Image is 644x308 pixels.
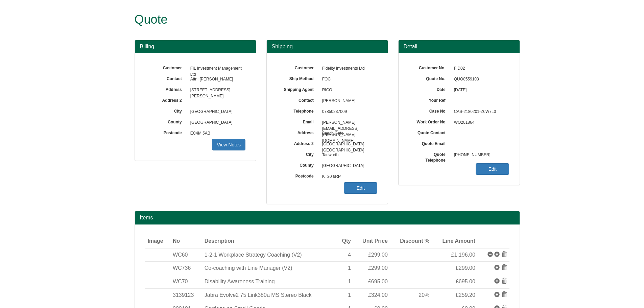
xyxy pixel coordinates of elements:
h3: Shipping [272,44,383,50]
span: 1 [348,279,351,284]
span: £695.00 [456,279,475,284]
span: FIL Investment Management Ltd [187,63,246,74]
label: Quote Telephone [409,150,451,163]
a: Edit [344,182,377,194]
span: [PERSON_NAME] [319,96,378,106]
label: Address 2 [277,139,319,147]
h1: Quote [135,13,495,26]
span: Fidelity Investments Ltd [319,63,378,74]
label: City [145,106,187,114]
label: Customer [145,63,187,71]
h3: Detail [404,44,515,50]
span: CAS-2180201-Z6W7L3 [451,106,509,117]
span: Jabra Evolve2 75 Link380a MS Stereo Black [205,292,312,298]
span: Beech Gate [319,128,378,139]
span: [GEOGRAPHIC_DATA] [319,161,378,171]
th: Image [145,235,170,248]
label: Date [409,85,451,93]
label: County [145,117,187,125]
span: [PERSON_NAME][EMAIL_ADDRESS][PERSON_NAME][DOMAIN_NAME] [319,117,378,128]
label: Ship Method [277,74,319,82]
span: [GEOGRAPHIC_DATA] [187,117,246,128]
label: County [277,161,319,168]
label: Your Ref [409,96,451,103]
label: Telephone [277,106,319,114]
th: Line Amount [432,235,478,248]
th: Unit Price [354,235,390,248]
td: WC60 [170,248,202,262]
span: £695.00 [368,279,388,284]
span: [STREET_ADDRESS][PERSON_NAME] [187,85,246,96]
span: 4 [348,252,351,258]
span: 1 [348,292,351,298]
span: £299.00 [368,265,388,271]
span: [GEOGRAPHIC_DATA], [GEOGRAPHIC_DATA] [319,139,378,150]
td: 3139123 [170,289,202,302]
span: EC4M 5AB [187,128,246,139]
span: £259.20 [456,292,475,298]
label: Quote Contact [409,128,451,136]
label: Quote Email [409,139,451,147]
th: Description [202,235,336,248]
label: Customer [277,63,319,71]
span: 07850237009 [319,106,378,117]
span: Tadworth [319,150,378,161]
th: No [170,235,202,248]
label: Address [145,85,187,93]
a: Edit [476,163,509,175]
span: £299.00 [368,252,388,258]
span: [PHONE_NUMBER] [451,150,509,161]
h2: Items [140,215,515,221]
span: QUO0559103 [451,74,509,85]
h3: Billing [140,44,251,50]
label: City [277,150,319,158]
label: Postcode [277,171,319,179]
label: Contact [145,74,187,82]
span: £324.00 [368,292,388,298]
span: WO201864 [454,120,475,125]
a: View Notes [212,139,245,150]
td: WC70 [170,275,202,289]
label: Customer No. [409,63,451,71]
span: 1 [348,265,351,271]
label: Shipping Agent [277,85,319,93]
span: [DATE] [451,85,509,96]
span: FID02 [451,63,509,74]
span: Co-coaching with Line Manager (V2) [205,265,292,271]
label: Case No [409,106,451,114]
label: Email [277,117,319,125]
span: RICO [319,85,378,96]
span: 1-2-1 Workplace Strategy Coaching (V2) [205,252,302,258]
label: Address [277,128,319,136]
th: Discount % [390,235,432,248]
label: Work Order No [409,117,451,125]
span: [GEOGRAPHIC_DATA] [187,106,246,117]
span: 20% [419,292,429,298]
span: £1,196.00 [451,252,475,258]
label: Contact [277,96,319,103]
td: WC736 [170,262,202,275]
span: Disability Awareness Training [205,279,275,284]
label: Quote No. [409,74,451,82]
label: Postcode [145,128,187,136]
span: £299.00 [456,265,475,271]
label: Address 2 [145,96,187,103]
span: Attn: [PERSON_NAME] [187,74,246,85]
th: Qty [336,235,354,248]
span: FOC [319,74,378,85]
span: KT20 6RP [319,171,378,182]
